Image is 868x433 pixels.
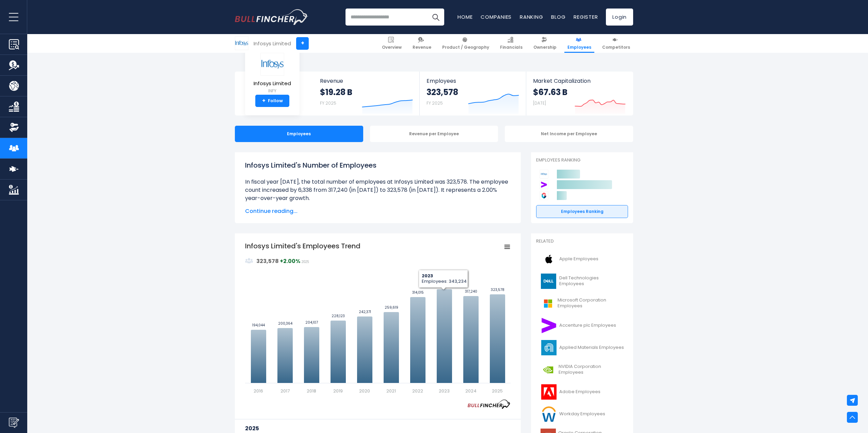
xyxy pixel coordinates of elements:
a: Microsoft Corporation Employees [536,294,628,313]
text: 200,364 [278,321,292,326]
span: Market Capitalization [533,78,626,84]
span: Infosys Limited [254,81,291,87]
a: Go to homepage [235,9,308,25]
img: Genpact Limited competitors logo [540,191,548,200]
text: 317,240 [465,289,477,294]
p: Employees Ranking [536,157,628,163]
span: Continue reading... [245,207,511,215]
strong: $67.63 B [533,87,567,97]
h3: 2025 [245,424,511,433]
text: 242,371 [359,309,371,314]
span: Competitors [602,45,630,50]
span: Adobe Employees [559,389,600,395]
text: 204,107 [305,320,318,325]
a: Adobe Employees [536,383,628,401]
a: Dell Technologies Employees [536,272,628,291]
text: 228,123 [332,313,345,319]
span: Employees [567,45,591,50]
a: Infosys Limited INFY [253,52,291,95]
span: Ownership [533,45,557,50]
img: Ownership [9,122,19,133]
p: Related [536,238,628,244]
img: Infosys Limited competitors logo [540,170,548,179]
text: 2017 [280,388,290,394]
text: 194,044 [252,323,265,328]
a: Revenue [409,34,434,53]
img: AMAT logo [540,340,557,355]
img: ADBE logo [540,384,557,400]
small: INFY [254,88,291,94]
small: [DATE] [533,100,546,106]
a: NVIDIA Corporation Employees [536,360,628,379]
img: Accenture plc competitors logo [540,180,548,189]
div: Revenue per Employee [370,126,498,142]
strong: $19.28 B [320,87,352,97]
tspan: Infosys Limited's Employees Trend [245,241,360,251]
strong: 323,578 [256,257,279,265]
a: Financials [497,34,526,53]
a: Product / Geography [439,34,492,53]
text: 259,619 [385,305,398,310]
text: 343,234 [438,282,451,287]
span: Accenture plc Employees [559,323,616,328]
div: Net Income per Employee [505,126,633,142]
text: 2016 [254,388,263,394]
img: NVDA logo [540,362,557,377]
a: Competitors [599,34,633,53]
span: Applied Materials Employees [559,345,624,351]
a: Applied Materials Employees [536,338,628,357]
span: Apple Employees [559,256,598,262]
small: FY 2025 [320,100,336,106]
a: Register [574,13,598,20]
span: Employees [427,78,519,84]
span: Overview [382,45,402,50]
text: 323,578 [491,287,504,292]
a: Overview [379,34,405,53]
h1: Infosys Limited's Number of Employees [245,160,511,170]
a: Ranking [520,13,543,20]
text: 314,015 [412,290,424,295]
strong: + [280,257,300,265]
div: Infosys Limited [254,40,291,47]
small: FY 2025 [427,100,443,106]
a: Employees [564,34,594,53]
span: Revenue [413,45,431,50]
text: 2018 [307,388,316,394]
strong: 2.00% [283,257,300,265]
img: INFY logo [260,53,284,76]
img: DELL logo [540,274,557,289]
a: Ownership [530,34,560,53]
a: Accenture plc Employees [536,316,628,335]
img: Bullfincher logo [235,9,308,25]
a: Home [457,13,472,20]
text: 2022 [412,388,423,394]
img: ACN logo [540,318,557,333]
button: Search [427,9,444,26]
a: Blog [551,13,565,20]
div: Employees [235,126,363,142]
svg: Infosys Limited's Employees Trend [245,241,511,395]
a: Companies [481,13,512,20]
a: +Follow [255,95,289,107]
a: Revenue $19.28 B FY 2025 [313,72,420,115]
span: Financials [500,45,523,50]
span: Microsoft Corporation Employees [558,297,624,309]
a: Employees Ranking [536,205,628,218]
img: graph_employee_icon.svg [245,257,253,265]
img: MSFT logo [540,296,556,311]
text: 2021 [386,388,396,394]
strong: 323,578 [427,87,458,97]
a: Employees 323,578 FY 2025 [420,72,526,115]
img: WDAY logo [540,406,557,422]
a: Workday Employees [536,405,628,423]
img: INFY logo [235,37,248,50]
img: AAPL logo [540,251,557,267]
text: 2019 [333,388,343,394]
span: 2025 [302,260,309,264]
li: In fiscal year [DATE], the total number of employees at Infosys Limited was 323,578. The employee... [245,178,511,202]
a: Login [606,9,633,26]
span: Dell Technologies Employees [559,275,624,287]
a: Apple Employees [536,250,628,268]
text: 2024 [465,388,477,394]
text: 2023 [439,388,450,394]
